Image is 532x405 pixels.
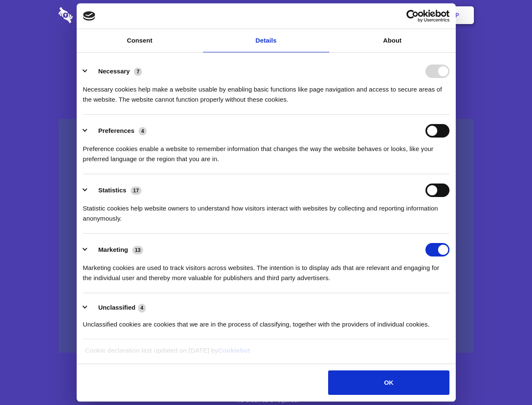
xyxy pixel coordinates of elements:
a: Pricing [247,2,284,28]
a: About [329,29,456,52]
span: 7 [134,67,142,76]
a: Cookiebot [218,347,250,354]
a: Login [382,2,419,28]
div: Unclassified cookies are cookies that we are in the process of classifying, together with the pro... [83,313,449,329]
button: Necessary (7) [83,65,147,78]
label: Marketing [98,246,128,253]
a: Usercentrics Cookiebot - opens in a new window [376,10,449,22]
span: 17 [131,186,142,195]
a: Details [203,29,329,52]
button: Marketing (13) [83,243,149,256]
button: Preferences (4) [83,124,152,138]
button: OK [328,370,449,395]
label: Statistics [98,186,126,194]
h1: Eliminate Slack Data Loss. [59,38,474,68]
a: Contact [342,2,380,28]
span: 4 [138,304,146,312]
div: Preference cookies enable a website to remember information that changes the way the website beha... [83,138,449,164]
a: Consent [77,29,203,52]
label: Preferences [98,127,134,134]
div: Marketing cookies are used to track visitors across websites. The intention is to display ads tha... [83,256,449,283]
img: logo [83,11,96,21]
a: Wistia video thumbnail [59,119,474,353]
div: Cookie declaration last updated on [DATE] by [79,346,453,362]
div: Statistic cookies help website owners to understand how visitors interact with websites by collec... [83,197,449,224]
label: Necessary [98,67,130,75]
span: 13 [132,246,143,254]
h4: Auto-redaction of sensitive data, encrypted data sharing and self-destructing private chats. Shar... [59,77,474,105]
img: logo-wordmark-white-trans-d4663122ce5f474addd5e946df7df03e33cb6a1c49d2221995e7729f52c070b2.svg [59,7,131,23]
button: Unclassified (4) [83,302,151,313]
div: Necessary cookies help make a website usable by enabling basic functions like page navigation and... [83,78,449,105]
span: 4 [139,127,147,135]
button: Statistics (17) [83,184,147,197]
iframe: Drift Widget Chat Controller [490,363,522,395]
